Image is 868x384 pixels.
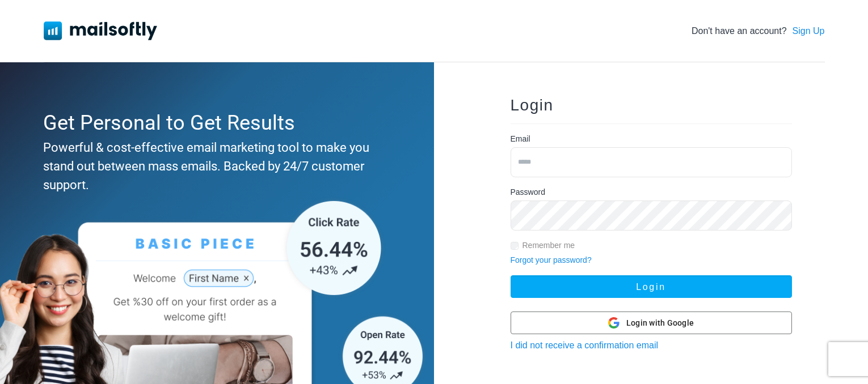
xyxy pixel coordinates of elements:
[511,312,792,334] button: Login with Google
[43,138,386,194] div: Powerful & cost-effective email marketing tool to make you stand out between mass emails. Backed ...
[793,24,825,38] a: Sign Up
[511,96,554,114] span: Login
[511,255,592,264] a: Forgot your password?
[523,240,575,251] label: Remember me
[511,340,659,350] a: I did not receive a confirmation email
[511,133,530,145] label: Email
[692,24,825,38] div: Don't have an account?
[511,275,792,298] button: Login
[511,186,545,198] label: Password
[43,108,386,138] div: Get Personal to Get Results
[626,317,694,329] span: Login with Google
[44,22,157,40] img: Mailsoftly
